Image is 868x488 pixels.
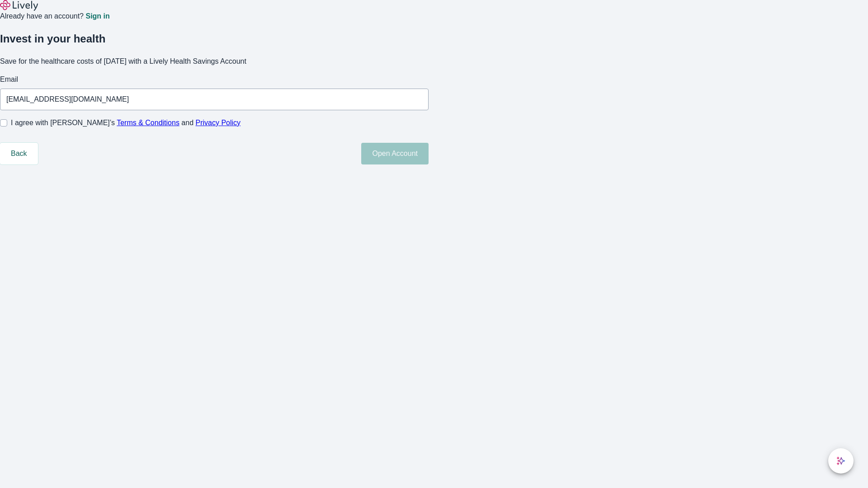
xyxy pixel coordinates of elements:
a: Terms & Conditions [117,119,179,127]
span: I agree with [PERSON_NAME]’s and [11,117,241,128]
a: Sign in [85,13,109,20]
a: Privacy Policy [196,119,241,127]
svg: Lively AI Assistant [836,456,845,465]
button: chat [828,448,854,474]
